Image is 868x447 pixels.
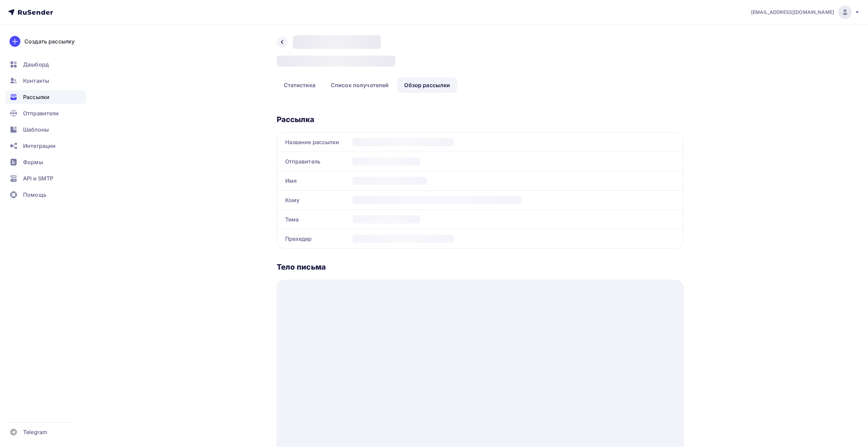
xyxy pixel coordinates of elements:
[751,5,860,19] a: [EMAIL_ADDRESS][DOMAIN_NAME]
[5,106,86,120] a: Отправители
[23,158,43,166] span: Формы
[23,125,49,134] span: Шаблоны
[23,77,49,85] span: Контакты
[277,210,350,229] div: Тема
[23,93,50,101] span: Рассылки
[277,171,350,190] div: Имя
[397,77,457,93] a: Обзор рассылки
[277,229,350,248] div: Прехедер
[277,262,684,272] div: Тело письма
[277,133,350,152] div: Название рассылки
[23,174,53,182] span: API и SMTP
[23,191,46,199] span: Помощь
[277,77,322,93] a: Статистика
[277,152,350,171] div: Отправитель
[23,109,59,117] span: Отправители
[23,142,56,150] span: Интеграции
[5,155,86,169] a: Формы
[324,77,396,93] a: Список получателей
[5,123,86,136] a: Шаблоны
[5,90,86,104] a: Рассылки
[5,74,86,88] a: Контакты
[277,191,350,210] div: Кому
[277,115,684,124] div: Рассылка
[23,60,49,69] span: Дашборд
[751,9,834,16] span: [EMAIL_ADDRESS][DOMAIN_NAME]
[24,37,75,45] div: Создать рассылку
[23,428,47,436] span: Telegram
[5,58,86,71] a: Дашборд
